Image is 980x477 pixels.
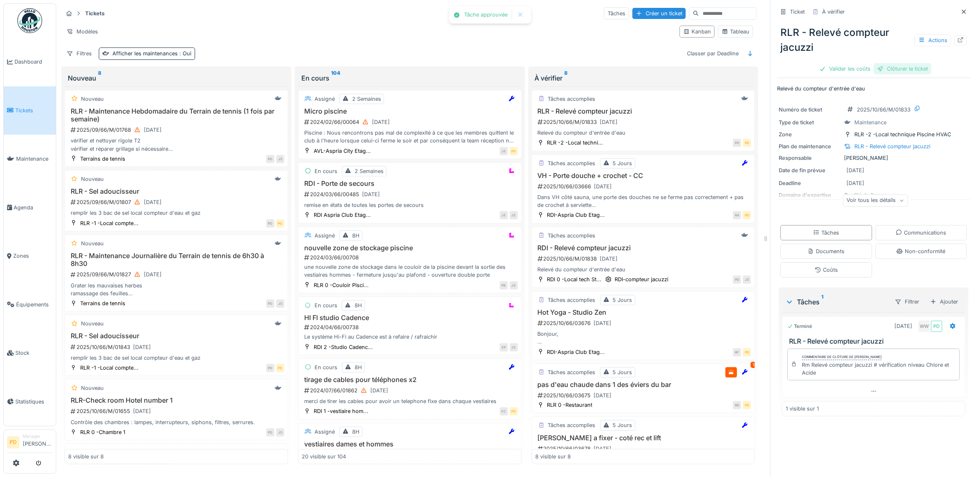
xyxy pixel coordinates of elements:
[510,407,518,415] div: PD
[63,47,95,59] div: Filtres
[613,159,632,167] div: 5 Jours
[464,12,508,19] div: Tâche approuvée
[68,73,285,83] div: Nouveau
[779,106,841,114] div: Numéro de ticket
[144,126,162,134] div: [DATE]
[535,381,751,389] h3: pas d'eau chaude dans 1 des éviers du bar
[535,129,751,137] div: Relevé du compteur d'entrée d'eau
[894,322,912,330] div: [DATE]
[547,401,593,409] div: RLR 0 -Restaurant
[303,189,518,199] div: 2024/03/66/00485
[857,106,911,114] div: 2025/10/66/M/01833
[23,433,52,439] div: Manager
[537,181,751,192] div: 2025/10/66/03666
[733,348,741,356] div: RF
[303,254,518,261] div: 2024/03/66/00708
[846,179,864,187] div: [DATE]
[547,211,605,219] div: RDI-Aspria Club Etag...
[789,337,961,345] h3: RLR - Relevé compteur jacuzzi
[68,453,104,460] div: 8 visible sur 8
[68,418,284,426] div: Contrôle des chambres : lampes, interrupteurs, siphons, filtres, serrures.
[68,252,284,268] h3: RLR - Maintenance Journalière du Terrain de tennis de 6h30 à 8h30
[594,392,612,399] div: [DATE]
[315,301,337,309] div: En cours
[4,280,56,329] a: Équipements
[594,445,612,453] div: [DATE]
[632,8,686,19] div: Créer un ticket
[314,211,371,219] div: RDI Aspria Club Etag...
[535,266,751,273] div: Relevé du compteur d'entrée d'eau
[70,197,284,207] div: 2025/09/66/M/01807
[133,407,151,415] div: [DATE]
[897,247,945,255] div: Non-conformité
[743,139,751,147] div: PD
[302,314,518,322] h3: HI FI studio Cadence
[81,240,104,247] div: Nouveau
[80,219,138,227] div: RLR -1 -Local compte...
[314,343,373,351] div: RDI 2 -Studio Cadenc...
[314,281,369,289] div: RLR 0 -Couloir Pisci...
[816,63,874,74] div: Valider les coûts
[4,329,56,377] a: Stock
[808,247,844,255] div: Documents
[815,266,838,274] div: Coûts
[547,139,603,147] div: RLR -2 -Local techni...
[802,361,956,377] div: Rm Relevé compteur jacuzzi # vérification niveau Chlore et Acide
[4,377,56,426] a: Statistiques
[548,95,596,103] div: Tâches accomplies
[276,219,284,228] div: PD
[510,281,518,290] div: JS
[548,368,596,376] div: Tâches accomplies
[548,296,596,304] div: Tâches accomplies
[779,154,968,162] div: [PERSON_NAME]
[7,436,19,449] li: PD
[315,428,335,436] div: Assigné
[370,387,388,394] div: [DATE]
[362,190,380,198] div: [DATE]
[500,211,508,219] div: JS
[302,376,518,384] h3: tirage de cables pour téléphones x2
[743,275,751,284] div: JS
[15,107,52,114] span: Tickets
[352,232,360,240] div: 8H
[779,154,841,162] div: Responsable
[600,255,618,263] div: [DATE]
[779,179,841,187] div: Deadline
[510,211,518,219] div: JS
[314,407,368,415] div: RDI 1 -vestiaire hom...
[779,142,841,150] div: Plan de maintenance
[779,119,841,126] div: Type de ticket
[891,296,923,308] div: Filtrer
[854,142,930,150] div: RLR - Relevé compteur jacuzzi
[779,131,841,138] div: Zone
[301,73,518,83] div: En cours
[918,320,930,332] div: WW
[535,172,751,180] h3: VH - Porte douche + crochet - CC
[372,118,390,126] div: [DATE]
[302,453,346,460] div: 20 visible sur 104
[81,384,104,392] div: Nouveau
[594,319,612,327] div: [DATE]
[70,406,284,416] div: 2025/10/66/M/01655
[874,63,931,74] div: Clôturer le ticket
[266,364,274,372] div: PD
[854,119,887,126] div: Maintenance
[821,297,823,307] sup: 1
[733,211,741,219] div: RA
[743,348,751,356] div: PD
[266,428,274,437] div: PD
[302,263,518,279] div: une nouvelle zone de stockage dans le couloir de la piscine devant la sortie des vestiaires homme...
[613,421,632,429] div: 5 Jours
[547,348,605,356] div: RDI-Aspria Club Etag...
[535,434,751,442] h3: [PERSON_NAME] a fixer - coté rec et lift
[926,296,962,308] div: Ajouter
[683,47,742,59] div: Classer par Deadline
[80,364,138,372] div: RLR -1 -Local compte...
[276,299,284,308] div: JS
[302,397,518,405] div: merci de tirer les cables pour avoir un telephone fixe dans chaque vestiaires
[315,363,337,371] div: En cours
[81,95,104,103] div: Nouveau
[352,95,381,103] div: 2 Semaines
[303,117,518,127] div: 2024/02/66/00064
[15,349,52,357] span: Stock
